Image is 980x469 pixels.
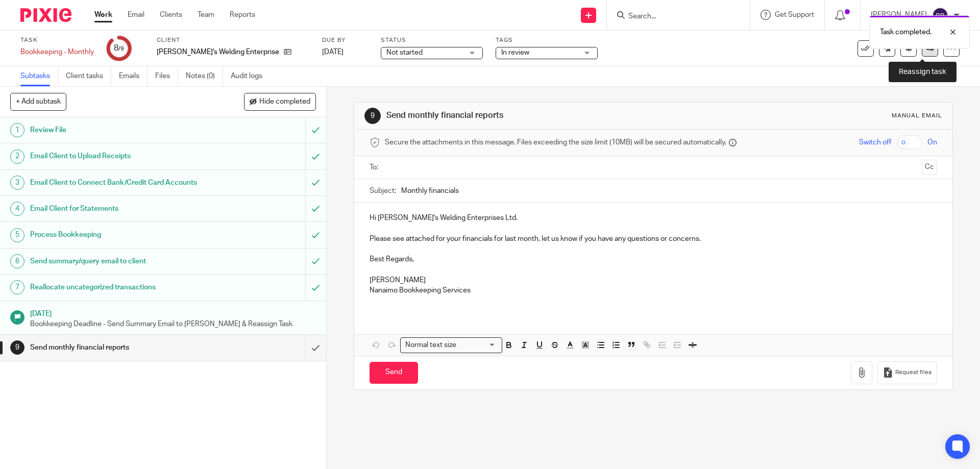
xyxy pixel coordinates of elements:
h1: Process Bookkeeping [30,227,207,242]
a: Audit logs [231,66,270,86]
span: In review [501,49,529,56]
h1: Send monthly financial reports [30,340,207,355]
span: Secure the attachments in this message. Files exceeding the size limit (10MB) will be secured aut... [385,137,726,147]
label: To: [370,162,381,172]
a: Team [198,10,214,20]
p: [PERSON_NAME]'s Welding Enterprises Ltd. [157,47,279,57]
a: Work [94,10,112,20]
p: Best Regards, [370,254,937,264]
a: Subtasks [20,66,58,86]
label: Due by [322,36,368,44]
input: Search for option [459,340,496,351]
label: Client [157,36,309,44]
div: 2 [10,150,24,164]
label: Subject: [370,186,396,196]
a: Emails [119,66,148,86]
p: Hi [PERSON_NAME]'s Welding Enterprises Ltd. [370,213,937,223]
a: Reports [230,10,255,20]
h1: Review File [30,122,207,138]
p: [PERSON_NAME] [370,275,937,285]
h1: Email Client to Upload Receipts [30,149,207,164]
span: On [927,137,937,147]
p: Nanaimo Bookkeeping Services [370,285,937,295]
div: 9 [364,108,381,124]
img: Pixie [20,8,71,22]
a: Files [155,66,178,86]
span: Request files [895,368,932,377]
input: Send [370,362,418,384]
div: Search for option [400,337,502,353]
span: Normal text size [403,340,458,351]
h1: [DATE] [30,306,316,319]
div: 1 [10,123,24,137]
div: 8 [114,42,124,54]
label: Task [20,36,94,44]
h1: Send summary/query email to client [30,254,207,269]
img: svg%3E [932,7,948,23]
span: Hide completed [259,98,310,106]
h1: Email Client to Connect Bank/Credit Card Accounts [30,175,207,190]
a: Clients [160,10,182,20]
p: Bookkeeping Deadline - Send Summary Email to [PERSON_NAME] & Reassign Task [30,319,316,329]
label: Status [381,36,483,44]
div: Manual email [892,112,942,120]
h1: Send monthly financial reports [386,110,675,121]
small: /9 [118,46,124,52]
p: Task completed. [880,27,932,37]
h1: Email Client for Statements [30,201,207,216]
span: [DATE] [322,48,344,56]
div: 6 [10,254,24,268]
button: Cc [922,160,937,175]
a: Client tasks [66,66,111,86]
button: + Add subtask [10,93,66,110]
div: 4 [10,202,24,216]
div: 9 [10,340,24,355]
button: Request files [877,361,937,384]
div: 7 [10,280,24,294]
div: 5 [10,228,24,242]
p: Please see attached for your financials for last month, let us know if you have any questions or ... [370,234,937,244]
div: 3 [10,176,24,190]
div: Bookkeeping - Monthly [20,47,94,57]
span: Switch off [859,137,891,147]
h1: Reallocate uncategorized transactions [30,280,207,295]
a: Email [128,10,144,20]
span: Not started [386,49,423,56]
a: Notes (0) [186,66,223,86]
button: Hide completed [244,93,316,110]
